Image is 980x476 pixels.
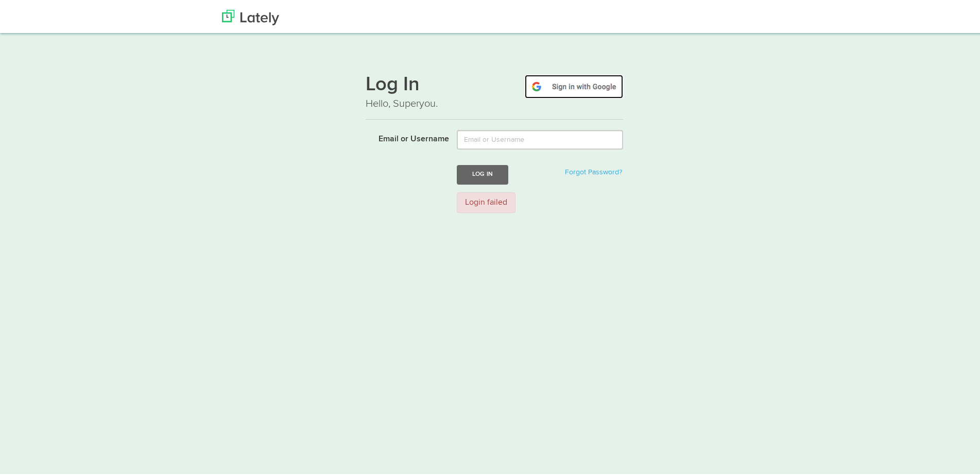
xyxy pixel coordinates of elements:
a: Forgot Password? [565,167,622,174]
p: Hello, Superyou. [366,94,623,109]
button: Log In [457,163,508,182]
label: Email or Username [358,128,449,143]
img: Lately [222,8,279,23]
h1: Log In [366,73,623,94]
img: google-signin.png [525,73,623,96]
div: Login failed [457,190,515,211]
input: Email or Username [457,128,623,147]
